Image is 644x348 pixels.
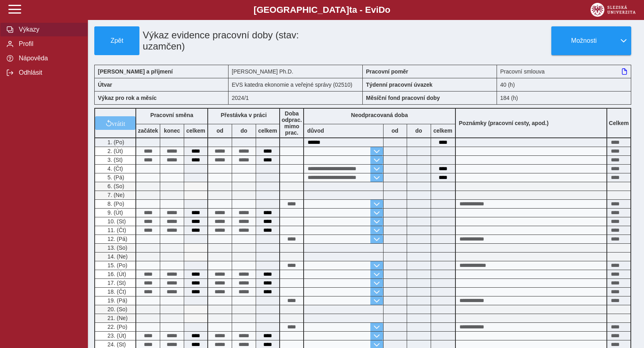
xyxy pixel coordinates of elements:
b: Výkaz pro rok a měsíc [98,95,157,101]
b: do [407,127,431,134]
span: 20. (So) [106,306,127,312]
div: [PERSON_NAME] Ph.D. [229,65,363,78]
span: 15. (Po) [106,262,127,268]
b: Celkem [609,120,629,126]
h1: Výkaz evidence pracovní doby (stav: uzamčen) [139,26,320,55]
b: Týdenní pracovní úvazek [366,82,433,88]
span: Odhlásit [16,69,81,76]
span: Výkazy [16,26,81,33]
span: t [349,5,352,15]
span: 10. (St) [106,218,126,225]
img: logo_web_su.png [590,3,636,17]
b: Poznámky (pracovní cesty, apod.) [456,120,552,126]
div: 2024/1 [229,91,363,105]
span: 13. (So) [106,245,127,251]
b: konec [160,127,184,134]
span: Zpět [98,37,136,44]
b: Přestávka v práci [221,112,266,118]
span: 12. (Pá) [106,236,127,242]
span: Možnosti [558,37,610,44]
b: důvod [307,127,324,134]
b: celkem [431,127,455,134]
b: Pracovní poměr [366,68,408,75]
span: 23. (Út) [106,332,126,339]
div: Pracovní smlouva [497,65,631,78]
b: Doba odprac. mimo prac. [282,110,302,136]
span: 16. (Út) [106,271,126,277]
span: 7. (Ne) [106,192,125,198]
span: Nápověda [16,55,81,62]
span: 8. (Po) [106,201,124,207]
button: Možnosti [551,26,616,55]
span: D [378,5,385,15]
div: 40 (h) [497,78,631,91]
b: Pracovní směna [150,112,193,118]
b: [PERSON_NAME] a příjmení [98,68,173,75]
b: Útvar [98,82,112,88]
span: 24. (St) [106,341,126,348]
b: [GEOGRAPHIC_DATA] a - Evi [24,5,620,15]
b: začátek [136,127,160,134]
span: 21. (Ne) [106,315,128,321]
span: 6. (So) [106,183,124,189]
span: 22. (Po) [106,324,127,330]
span: 9. (Út) [106,209,123,216]
span: 18. (Čt) [106,288,126,295]
span: 19. (Pá) [106,297,127,304]
span: 3. (St) [106,157,123,163]
span: Profil [16,40,81,48]
span: 4. (Čt) [106,165,123,172]
span: o [385,5,391,15]
b: od [384,127,407,134]
span: 2. (Út) [106,148,123,154]
b: celkem [184,127,207,134]
div: 184 (h) [497,91,631,105]
b: Neodpracovaná doba [351,112,408,118]
button: vrátit [95,116,135,130]
span: 1. (Po) [106,139,124,145]
span: 14. (Ne) [106,253,128,260]
span: 11. (Čt) [106,227,126,233]
div: EVS katedra ekonomie a veřejné správy (02510) [229,78,363,91]
span: vrátit [112,120,125,126]
button: Zpět [94,26,139,55]
b: do [232,127,256,134]
b: Měsíční fond pracovní doby [366,95,440,101]
b: od [208,127,232,134]
span: 17. (St) [106,280,126,286]
span: 5. (Pá) [106,174,124,181]
b: celkem [256,127,279,134]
